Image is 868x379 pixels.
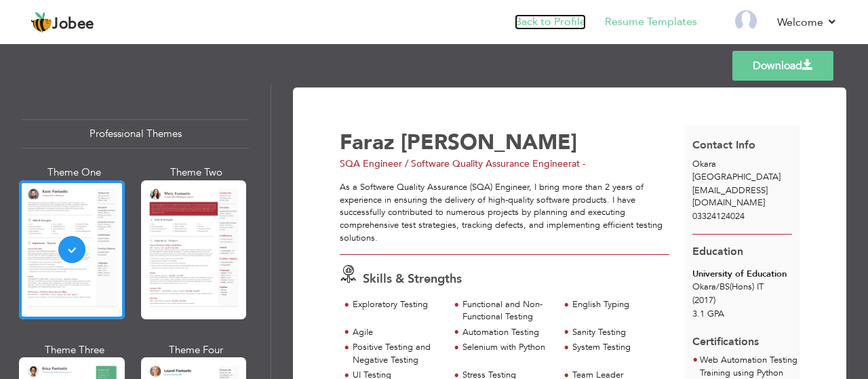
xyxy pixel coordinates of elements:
[777,14,837,31] a: Welcome
[31,12,52,33] img: jobee.io
[353,326,441,339] div: Agile
[462,298,551,323] div: Functional and Non-Functional Testing
[692,308,724,320] span: 3.1 GPA
[692,268,792,281] div: University of Education
[340,181,669,244] div: As a Software Quality Assurance (SQA) Engineer, I bring more than 2 years of experience in ensuri...
[31,12,94,33] a: Jobee
[52,17,94,32] span: Jobee
[572,341,661,354] div: System Testing
[353,298,441,311] div: Exploratory Testing
[462,326,551,339] div: Automation Testing
[692,324,759,350] span: Certifications
[692,171,781,183] span: [GEOGRAPHIC_DATA]
[144,343,250,357] div: Theme Four
[692,158,716,170] span: Okara
[572,298,661,311] div: English Typing
[732,51,833,81] a: Download
[515,14,586,30] a: Back to Profile
[692,138,755,153] span: Contact Info
[572,157,585,170] span: at -
[401,128,577,157] span: [PERSON_NAME]
[353,341,441,366] div: Positive Testing and Negative Testing
[22,119,249,148] div: Professional Themes
[605,14,697,30] a: Resume Templates
[692,281,764,293] span: Okara BS(Hons) IT
[716,281,719,293] span: /
[363,271,462,287] span: Skills & Strengths
[735,10,757,32] img: Profile Img
[462,341,551,354] div: Selenium with Python
[144,165,250,180] div: Theme Two
[692,244,743,259] span: Education
[22,165,127,180] div: Theme One
[692,210,745,222] span: 03324124024
[22,343,127,357] div: Theme Three
[340,157,572,170] span: SQA Engineer / Software Quality Assurance Engineer
[692,294,715,306] span: (2017)
[340,128,395,157] span: Faraz
[692,184,768,210] span: [EMAIL_ADDRESS][DOMAIN_NAME]
[572,326,661,339] div: Sanity Testing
